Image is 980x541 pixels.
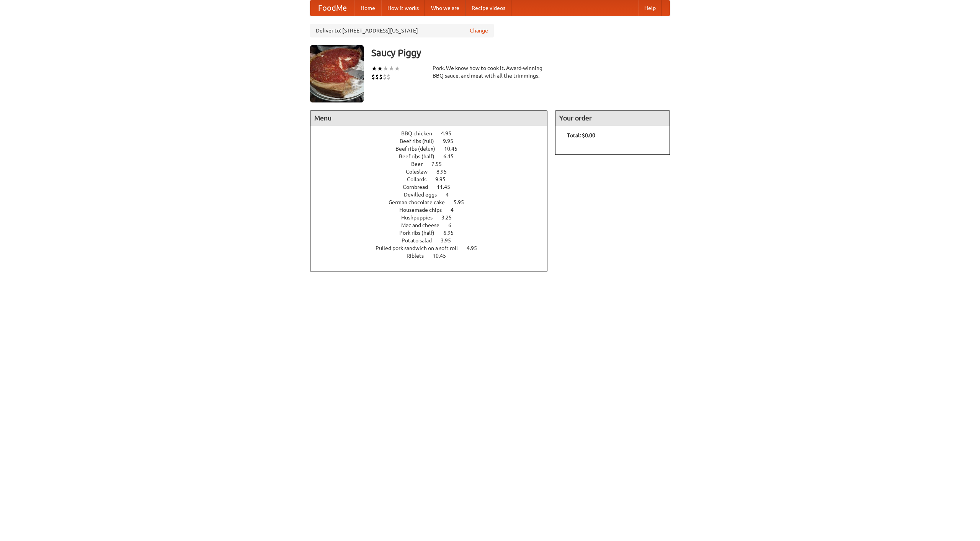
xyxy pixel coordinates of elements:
li: $ [375,73,379,81]
span: Hushpuppies [401,214,440,221]
img: angular.jpg [310,45,364,102]
a: German chocolate cake 5.95 [389,199,478,205]
span: 4.95 [441,130,459,136]
li: ★ [394,64,400,73]
a: BBQ chicken 4.95 [401,130,465,136]
span: 4 [446,192,456,198]
span: Beer [411,161,430,167]
span: 4.95 [467,245,485,251]
a: Who we are [425,0,465,16]
a: Housemade chips 4 [399,207,468,213]
a: How it works [381,0,425,16]
span: Beef ribs (half) [399,153,442,159]
div: Pork. We know how to cook it. Award-winning BBQ sauce, and meat with all the trimmings. [433,64,547,80]
a: Help [638,0,662,16]
div: Deliver to: [STREET_ADDRESS][US_STATE] [310,24,494,37]
a: Change [470,27,488,34]
span: 6 [448,222,459,228]
b: Total: $0.00 [567,132,595,138]
span: Potato salad [402,237,439,244]
a: Pulled pork sandwich on a soft roll 4.95 [376,245,491,251]
a: Pork ribs (half) 6.95 [399,230,468,236]
span: Collards [407,176,434,182]
li: $ [379,73,383,81]
span: Pulled pork sandwich on a soft roll [376,245,465,251]
li: ★ [383,64,389,73]
h3: Saucy Piggy [371,45,670,60]
span: Beef ribs (delux) [395,146,443,152]
span: Cornbread [403,184,436,190]
span: Beef ribs (full) [400,138,442,144]
span: Pork ribs (half) [399,230,442,236]
li: ★ [389,64,394,73]
span: 5.95 [454,199,472,205]
span: BBQ chicken [401,130,440,136]
a: Recipe videos [465,0,511,16]
span: 8.95 [436,169,454,175]
li: $ [371,73,375,81]
a: Beer 7.55 [411,161,456,167]
a: Cornbread 11.45 [403,184,464,190]
a: Potato salad 3.95 [402,237,465,244]
a: Hushpuppies 3.25 [401,214,466,221]
span: 7.55 [431,161,449,167]
span: 9.95 [443,138,461,144]
span: 6.45 [443,153,461,159]
a: Home [354,0,381,16]
li: $ [383,73,387,81]
span: 10.45 [444,146,465,152]
a: Devilled eggs 4 [404,192,463,198]
a: Beef ribs (full) 9.95 [400,138,467,144]
span: Housemade chips [399,207,449,213]
a: Riblets 10.45 [407,253,460,259]
li: ★ [371,64,377,73]
span: 4 [451,207,461,213]
li: $ [387,73,390,81]
span: Devilled eggs [404,192,444,198]
h4: Menu [310,110,547,126]
span: 9.95 [435,176,453,182]
a: Coleslaw 8.95 [406,169,461,175]
span: 3.95 [441,237,459,244]
span: Mac and cheese [401,222,447,228]
a: Beef ribs (half) 6.45 [399,153,468,159]
a: Mac and cheese 6 [401,222,465,228]
span: 11.45 [437,184,458,190]
span: 6.95 [443,230,461,236]
a: FoodMe [310,0,354,16]
span: 10.45 [433,253,454,259]
h4: Your order [555,110,670,126]
span: 3.25 [441,214,459,221]
span: German chocolate cake [389,199,452,205]
span: Coleslaw [406,169,435,175]
a: Collards 9.95 [407,176,460,182]
span: Riblets [407,253,431,259]
a: Beef ribs (delux) 10.45 [395,146,472,152]
li: ★ [377,64,383,73]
